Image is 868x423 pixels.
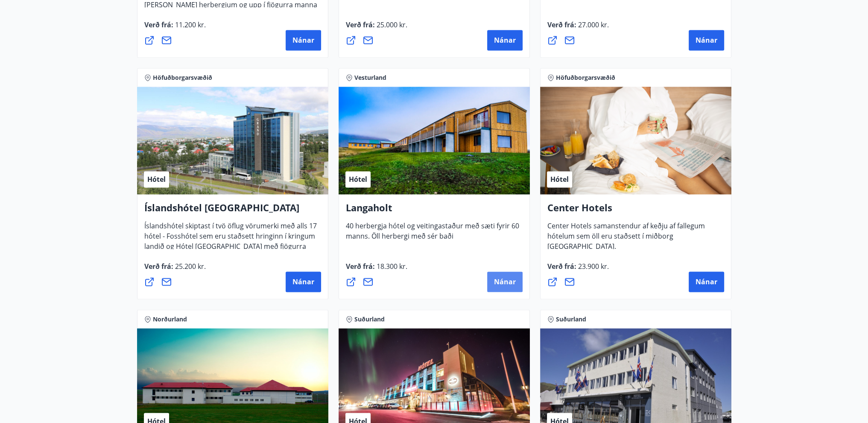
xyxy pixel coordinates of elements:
[346,201,523,221] h4: Langaholt
[354,73,386,82] span: Vesturland
[556,315,586,324] span: Suðurland
[153,73,212,82] span: Höfuðborgarsvæðið
[346,221,519,248] span: 40 herbergja hótel og veitingastaður með sæti fyrir 60 manns. Öll herbergi með sér baði
[286,30,321,50] button: Nánar
[487,271,523,292] button: Nánar
[147,175,166,184] span: Hótel
[144,262,206,278] span: Verð frá :
[286,271,321,292] button: Nánar
[153,315,187,324] span: Norðurland
[689,271,724,292] button: Nánar
[550,175,569,184] span: Hótel
[487,30,523,50] button: Nánar
[173,262,206,271] span: 25.200 kr.
[144,201,321,221] h4: Íslandshótel [GEOGRAPHIC_DATA]
[556,73,615,82] span: Höfuðborgarsvæðið
[354,315,385,324] span: Suðurland
[144,20,206,36] span: Verð frá :
[375,262,407,271] span: 18.300 kr.
[494,277,516,286] span: Nánar
[547,221,705,258] span: Center Hotels samanstendur af keðju af fallegum hótelum sem öll eru staðsett í miðborg [GEOGRAPHI...
[696,277,717,286] span: Nánar
[547,262,609,278] span: Verð frá :
[576,262,609,271] span: 23.900 kr.
[346,20,407,36] span: Verð frá :
[375,20,407,29] span: 25.000 kr.
[547,201,724,221] h4: Center Hotels
[494,35,516,45] span: Nánar
[292,35,314,45] span: Nánar
[292,277,314,286] span: Nánar
[144,221,317,268] span: Íslandshótel skiptast í tvö öflug vörumerki með alls 17 hótel - Fosshótel sem eru staðsett hringi...
[576,20,609,29] span: 27.000 kr.
[173,20,206,29] span: 11.200 kr.
[547,20,609,36] span: Verð frá :
[346,262,407,278] span: Verð frá :
[689,30,724,50] button: Nánar
[696,35,717,45] span: Nánar
[349,175,367,184] span: Hótel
